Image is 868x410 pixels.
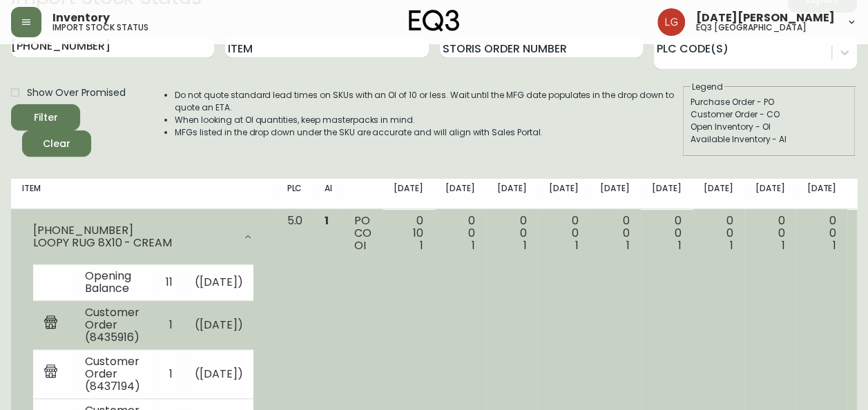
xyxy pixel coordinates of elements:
[691,96,848,108] div: Purchase Order - PO
[691,121,848,133] div: Open Inventory - OI
[445,215,475,252] div: 0 0
[44,315,57,332] img: retail_report.svg
[755,215,785,252] div: 0 0
[472,237,475,253] span: 1
[276,179,314,209] th: PLC
[74,264,155,301] td: Opening Balance
[537,179,589,209] th: [DATE]
[744,179,796,209] th: [DATE]
[22,215,264,259] div: [PHONE_NUMBER]LOOPY RUG 8X10 - CREAM
[155,264,184,301] td: 11
[325,213,329,228] span: 1
[155,301,184,350] td: 1
[184,350,254,399] td: ( [DATE] )
[74,301,155,350] td: Customer Order (8435916)
[175,89,682,114] li: Do not quote standard lead times on SKUs with an OI of 10 or less. Wait until the MFG date popula...
[155,350,184,399] td: 1
[641,179,693,209] th: [DATE]
[497,215,527,252] div: 0 0
[548,215,578,252] div: 0 0
[74,350,155,399] td: Customer Order (8437194)
[795,179,847,209] th: [DATE]
[434,179,486,209] th: [DATE]
[691,108,848,121] div: Customer Order - CO
[394,215,423,252] div: 0 10
[34,109,58,126] div: Filter
[807,215,836,252] div: 0 0
[175,126,682,139] li: MFGs listed in the drop down under the SKU are accurate and will align with Sales Portal.
[696,12,835,23] span: [DATE][PERSON_NAME]
[22,130,91,157] button: Clear
[314,179,343,209] th: AI
[704,215,733,252] div: 0 0
[11,179,276,209] th: Item
[409,10,460,32] img: logo
[420,237,423,253] span: 1
[652,215,682,252] div: 0 0
[693,179,744,209] th: [DATE]
[657,8,685,36] img: 2638f148bab13be18035375ceda1d187
[184,301,254,350] td: ( [DATE] )
[626,237,630,253] span: 1
[52,23,148,32] h5: import stock status
[696,23,807,32] h5: eq3 [GEOGRAPHIC_DATA]
[11,104,80,130] button: Filter
[354,215,372,252] div: PO CO
[33,237,234,249] div: LOOPY RUG 8X10 - CREAM
[589,179,641,209] th: [DATE]
[33,224,234,237] div: [PHONE_NUMBER]
[44,364,57,381] img: retail_report.svg
[833,237,836,253] span: 1
[600,215,630,252] div: 0 0
[383,179,434,209] th: [DATE]
[33,135,80,153] span: Clear
[575,237,578,253] span: 1
[27,86,126,100] span: Show Over Promised
[486,179,538,209] th: [DATE]
[52,12,110,23] span: Inventory
[691,81,724,93] legend: Legend
[523,237,527,253] span: 1
[175,114,682,126] li: When looking at OI quantities, keep masterpacks in mind.
[354,237,366,253] span: OI
[691,133,848,146] div: Available Inventory - AI
[730,237,733,253] span: 1
[678,237,682,253] span: 1
[781,237,784,253] span: 1
[184,264,254,301] td: ( [DATE] )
